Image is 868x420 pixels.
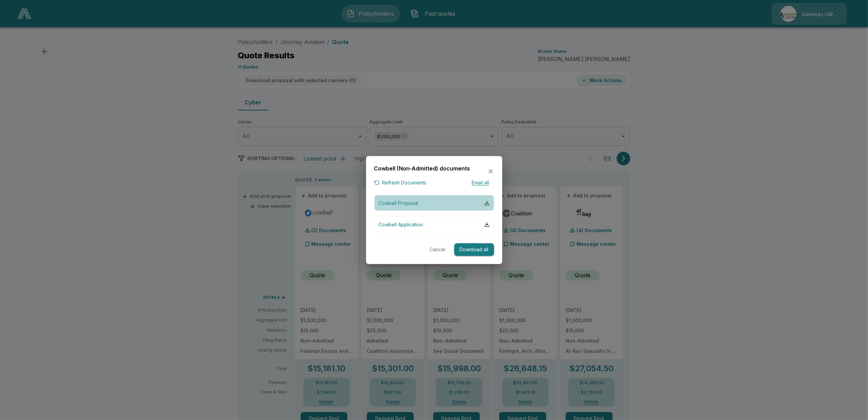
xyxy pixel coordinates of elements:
button: Email all [467,178,494,187]
button: Download all [454,243,494,256]
p: Cowbell Application [379,221,423,228]
button: Cowbell Application [374,216,494,232]
button: Refresh Documents [374,178,427,187]
button: Cancel [427,243,449,256]
h6: Cowbell (Non-Admitted) documents [374,164,470,173]
p: Cowbell Proposal [379,199,419,207]
button: Cowbell Proposal [374,195,494,211]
